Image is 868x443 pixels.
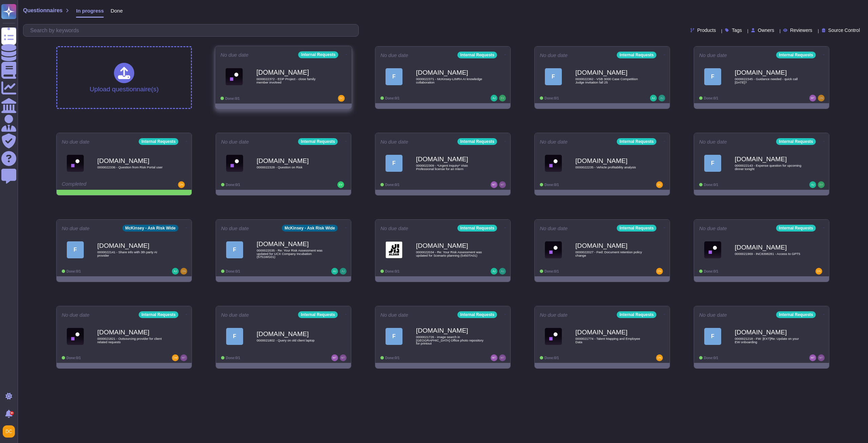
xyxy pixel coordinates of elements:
[499,268,506,275] img: user
[180,268,187,275] img: user
[656,268,663,275] img: user
[385,183,399,187] span: Done: 0/1
[699,53,727,58] span: No due date
[90,63,159,92] div: Upload questionnaire(s)
[416,77,484,84] span: 0000022371 - McKinsey-LIMRA AI knowledge collaboration
[699,312,727,317] span: No due date
[23,8,62,13] span: Questionnaires
[776,225,816,232] div: Internal Requests
[62,139,90,144] span: No due date
[575,337,643,344] span: 0000021774 - Talent Mapping and Employee Data
[331,354,338,361] img: user
[704,270,718,273] span: Done: 0/1
[658,95,665,101] img: user
[282,225,338,232] div: McKinsey - Ask Risk Wide
[776,311,816,318] div: Internal Requests
[226,183,240,187] span: Done: 0/1
[656,354,663,361] img: user
[697,28,716,33] span: Products
[457,138,497,145] div: Internal Requests
[337,181,344,188] img: user
[97,242,165,249] b: [DOMAIN_NAME]
[704,155,721,172] div: F
[545,241,562,258] img: Logo
[575,329,643,335] b: [DOMAIN_NAME]
[809,95,816,101] img: user
[617,225,656,232] div: Internal Requests
[545,96,559,100] span: Done: 0/1
[385,270,399,273] span: Done: 0/1
[331,268,338,275] img: user
[704,183,718,187] span: Done: 0/1
[499,95,506,101] img: user
[97,158,165,164] b: [DOMAIN_NAME]
[226,270,240,273] span: Done: 0/1
[62,181,145,188] div: Completed
[704,96,718,100] span: Done: 0/1
[818,95,825,101] img: user
[139,311,178,318] div: Internal Requests
[704,328,721,345] div: F
[257,158,324,164] b: [DOMAIN_NAME]
[818,354,825,361] img: user
[97,329,165,335] b: [DOMAIN_NAME]
[180,354,187,361] img: user
[699,226,727,231] span: No due date
[226,241,243,258] div: F
[699,139,727,144] span: No due date
[491,181,497,188] img: user
[545,155,562,172] img: Logo
[225,68,243,85] img: Logo
[735,69,803,76] b: [DOMAIN_NAME]
[617,138,656,145] div: Internal Requests
[416,251,484,257] span: 0000022034 - Re: Your Risk Assessment was updated for Scenario planning (5450TA01)
[617,52,656,58] div: Internal Requests
[416,327,484,334] b: [DOMAIN_NAME]
[416,335,484,345] span: 0000021726 - image search in [GEOGRAPHIC_DATA] Office photo repository for printout
[790,28,812,33] span: Reviewers
[257,331,324,337] b: [DOMAIN_NAME]
[380,226,408,231] span: No due date
[704,356,718,360] span: Done: 0/1
[735,252,803,256] span: 0000021969 - INC8398281 - Access to GPT5
[380,139,408,144] span: No due date
[545,356,559,360] span: Done: 0/1
[67,241,84,258] div: F
[67,328,84,345] img: Logo
[809,354,816,361] img: user
[545,183,559,187] span: Done: 0/1
[385,96,399,100] span: Done: 0/1
[225,96,240,100] span: Done: 0/1
[575,242,643,249] b: [DOMAIN_NAME]
[257,249,324,259] span: 0000022035 - Re: Your Risk Assessment was updated for UCX Company Incubation (5751WG01)
[111,8,123,13] span: Done
[220,52,249,57] span: No due date
[457,311,497,318] div: Internal Requests
[76,8,104,13] span: In progress
[735,164,803,170] span: 0000022143 - Expense question for upcoming dinner tonight
[704,241,721,258] img: Logo
[491,268,497,275] img: user
[139,138,178,145] div: Internal Requests
[172,354,179,361] img: user
[298,51,338,58] div: Internal Requests
[298,311,338,318] div: Internal Requests
[540,312,568,317] span: No due date
[540,226,568,231] span: No due date
[457,52,497,58] div: Internal Requests
[491,354,497,361] img: user
[499,354,506,361] img: user
[386,241,402,258] img: Logo
[257,241,324,247] b: [DOMAIN_NAME]
[178,181,185,188] img: user
[575,251,643,257] span: 0000022027 - Fwd: Document retention policy change
[97,251,165,257] span: 0000022141 - Share info with 3th party AI provider
[338,95,345,102] img: user
[3,425,15,438] img: user
[385,356,399,360] span: Done: 0/1
[221,312,249,317] span: No due date
[776,52,816,58] div: Internal Requests
[776,138,816,145] div: Internal Requests
[257,166,324,169] span: 0000022328 - Question on Risk
[66,356,81,360] span: Done: 0/1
